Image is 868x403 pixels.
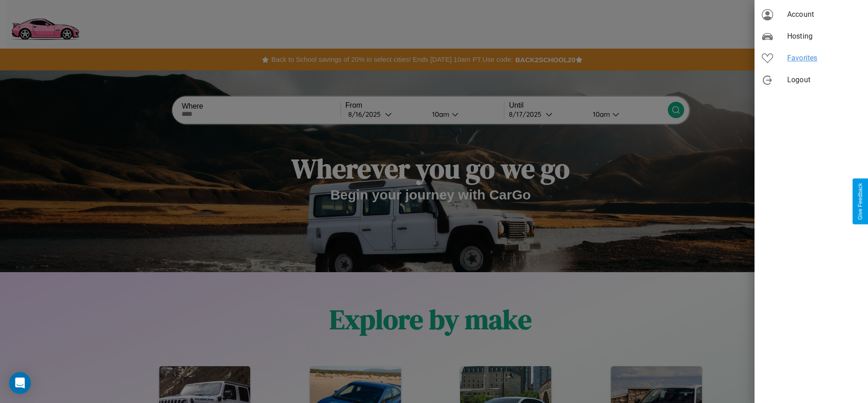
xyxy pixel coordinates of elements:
[755,4,868,25] div: Account
[787,31,861,42] span: Hosting
[755,47,868,69] div: Favorites
[787,9,861,20] span: Account
[787,75,861,85] span: Logout
[857,183,863,220] div: Give Feedback
[787,53,861,64] span: Favorites
[755,25,868,47] div: Hosting
[9,372,31,394] div: Open Intercom Messenger
[755,69,868,91] div: Logout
